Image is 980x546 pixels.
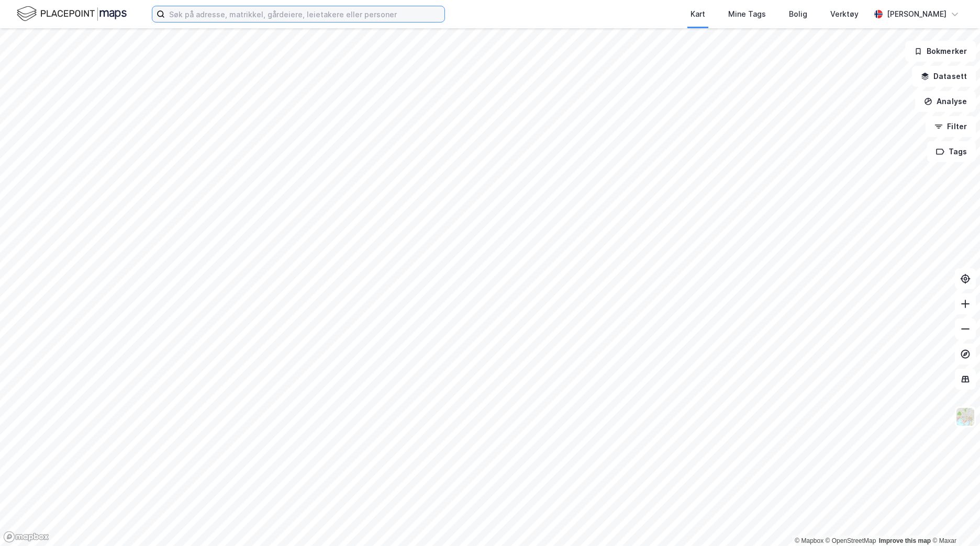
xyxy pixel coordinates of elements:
[165,6,444,22] input: Søk på adresse, matrikkel, gårdeiere, leietakere eller personer
[795,537,823,544] a: Mapbox
[826,537,876,544] a: OpenStreetMap
[928,496,980,546] div: Kontrollprogram for chat
[887,8,946,20] div: [PERSON_NAME]
[912,66,976,87] button: Datasett
[927,141,976,162] button: Tags
[926,116,976,137] button: Filter
[17,5,127,23] img: logo.f888ab2527a4732fd821a326f86c7f29.svg
[3,531,49,543] a: Mapbox homepage
[955,407,975,427] img: Z
[728,8,766,20] div: Mine Tags
[691,8,705,20] div: Kart
[879,537,931,544] a: Improve this map
[928,496,980,546] iframe: Chat Widget
[905,41,976,62] button: Bokmerker
[915,91,976,112] button: Analyse
[830,8,859,20] div: Verktøy
[789,8,807,20] div: Bolig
